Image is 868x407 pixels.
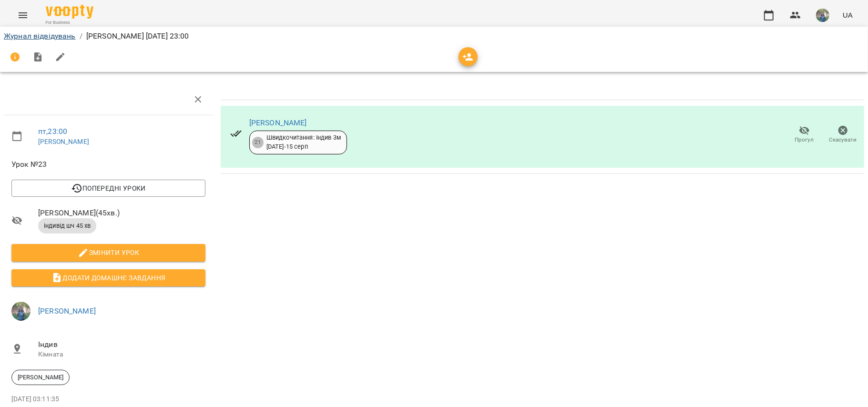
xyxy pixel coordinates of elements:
div: 21 [252,137,264,148]
nav: breadcrumb [4,31,864,42]
span: [PERSON_NAME] [12,373,69,382]
span: індивід шч 45 хв [38,222,96,230]
span: Попередні уроки [19,183,198,194]
span: Індив [38,339,205,350]
img: Voopty Logo [46,5,93,19]
img: de1e453bb906a7b44fa35c1e57b3518e.jpg [816,9,829,22]
button: Додати домашнє завдання [11,269,205,286]
a: [PERSON_NAME] [38,306,96,315]
span: Скасувати [829,136,857,144]
li: / [80,31,82,42]
span: Урок №23 [11,159,205,170]
p: [DATE] 03:11:35 [11,395,205,404]
p: [PERSON_NAME] [DATE] 23:00 [86,31,189,42]
button: Menu [11,4,34,27]
button: Прогул [785,122,824,148]
button: Попередні уроки [11,180,205,197]
span: Змінити урок [19,247,198,258]
div: [PERSON_NAME] [11,370,70,385]
a: Журнал відвідувань [4,31,76,41]
p: Кімната [38,350,205,359]
div: Швидкочитання: Індив 3м [DATE] - 15 серп [266,133,341,151]
img: de1e453bb906a7b44fa35c1e57b3518e.jpg [11,302,31,321]
span: For Business [46,20,93,26]
button: Змінити урок [11,244,205,261]
span: UA [843,10,853,20]
span: Додати домашнє завдання [19,272,198,284]
a: пт , 23:00 [38,127,67,136]
span: [PERSON_NAME] ( 45 хв. ) [38,207,205,219]
a: [PERSON_NAME] [249,118,307,127]
a: [PERSON_NAME] [38,138,89,145]
button: UA [839,6,857,24]
span: Прогул [795,136,814,144]
button: Скасувати [824,122,862,148]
